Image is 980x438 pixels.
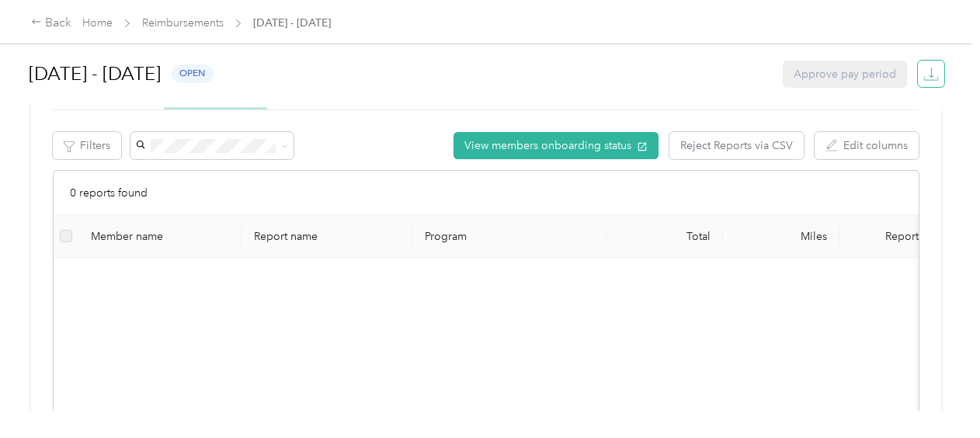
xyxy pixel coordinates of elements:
[253,15,331,31] span: [DATE] - [DATE]
[53,132,121,159] button: Filters
[242,215,412,258] th: Report name
[91,230,229,243] div: Member name
[54,171,919,215] div: 0 reports found
[412,215,606,258] th: Program
[29,55,161,92] h1: [DATE] - [DATE]
[454,132,659,159] button: View members onboarding status
[619,230,711,243] div: Total
[78,215,242,258] th: Member name
[31,14,71,33] div: Back
[815,132,919,159] button: Edit columns
[735,230,827,243] div: Miles
[142,16,224,30] a: Reimbursements
[893,351,980,438] iframe: Everlance-gr Chat Button Frame
[669,132,804,159] button: Reject Reports via CSV
[172,64,214,82] span: open
[82,16,113,30] a: Home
